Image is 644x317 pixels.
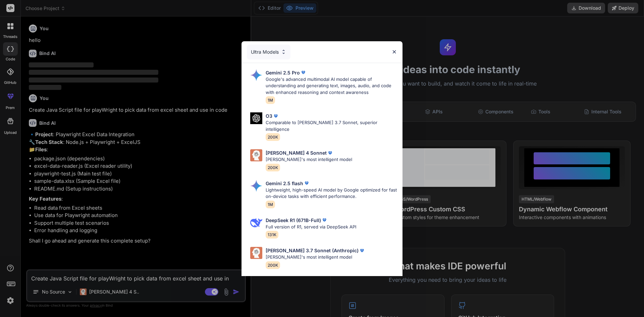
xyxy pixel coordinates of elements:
span: 200K [266,261,280,269]
p: Google's advanced multimodal AI model capable of understanding and generating text, images, audio... [266,76,397,96]
img: Pick Models [250,112,262,124]
p: [PERSON_NAME] 4 Sonnet [266,149,327,156]
p: Full version of R1, served via DeepSeek API [266,224,356,230]
img: Pick Models [250,180,262,192]
img: close [391,49,397,55]
span: 1M [266,201,275,208]
p: DeepSeek R1 (671B-Full) [266,217,321,224]
img: Pick Models [250,247,262,259]
img: premium [321,217,328,223]
span: 200K [266,133,280,141]
img: Pick Models [250,69,262,81]
p: Gemini 2.5 Pro [266,69,300,76]
p: Comparable to [PERSON_NAME] 3.7 Sonnet, superior intelligence [266,119,397,133]
p: [PERSON_NAME]'s most intelligent model [266,254,365,261]
p: O3 [266,112,272,119]
span: 200K [266,164,280,171]
img: premium [303,180,310,187]
p: Gemini 2.5 flash [266,180,303,187]
span: 131K [266,231,278,239]
span: 1M [266,96,275,104]
img: premium [359,247,365,254]
img: premium [327,150,333,156]
img: premium [272,113,279,119]
div: Ultra Models [247,45,290,59]
img: Pick Models [281,49,286,55]
img: Pick Models [250,217,262,229]
p: [PERSON_NAME]'s most intelligent model [266,156,352,163]
img: premium [300,69,307,76]
p: Lightweight, high-speed AI model by Google optimized for fast on-device tasks with efficient perf... [266,187,397,200]
img: Pick Models [250,149,262,161]
p: [PERSON_NAME] 3.7 Sonnet (Anthropic) [266,247,359,254]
